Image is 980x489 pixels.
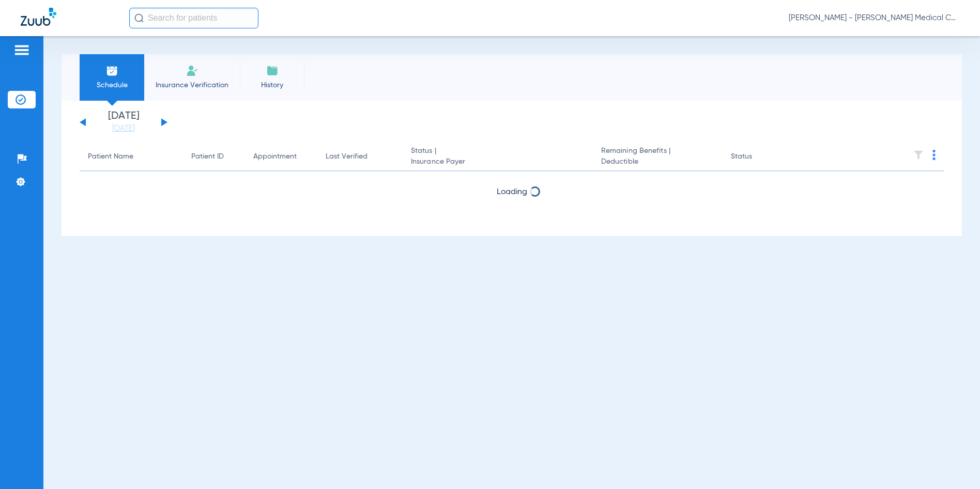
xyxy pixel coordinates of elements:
span: Schedule [87,80,136,90]
img: Search Icon [134,13,144,23]
span: History [248,80,297,90]
div: Appointment [253,151,309,162]
div: Last Verified [326,151,367,162]
img: History [266,65,279,77]
div: Patient ID [191,151,237,162]
th: Remaining Benefits | [593,143,723,171]
li: [DATE] [93,111,155,134]
span: Deductible [601,156,714,167]
div: Patient Name [88,151,175,162]
div: Patient Name [88,151,133,162]
input: Search for patients [129,8,258,28]
span: Insurance Payer [411,156,585,167]
div: Appointment [253,151,297,162]
span: [PERSON_NAME] - [PERSON_NAME] Medical Center – Dental Clinic | SEARHC [789,13,959,23]
span: Loading [497,188,527,196]
th: Status | [403,143,593,171]
img: group-dot-blue.svg [932,150,936,160]
img: hamburger-icon [13,44,30,56]
img: Zuub Logo [21,8,56,26]
img: Schedule [106,65,118,77]
a: [DATE] [93,123,155,134]
img: Manual Insurance Verification [186,65,198,77]
th: Status [723,143,792,171]
div: Patient ID [191,151,224,162]
img: filter.svg [913,150,924,160]
div: Last Verified [326,151,394,162]
span: Insurance Verification [152,80,232,90]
